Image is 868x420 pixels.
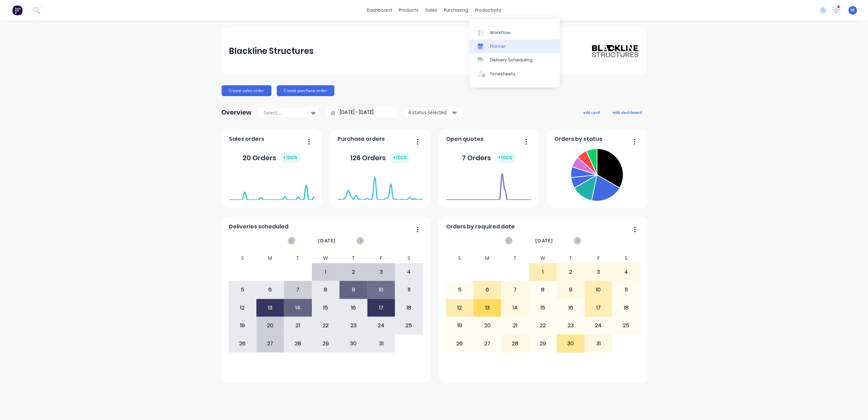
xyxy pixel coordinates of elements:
[340,264,367,281] div: 2
[470,67,560,81] a: Timesheets
[495,152,516,163] div: + 100 %
[474,253,502,263] div: M
[312,253,340,263] div: W
[474,335,501,352] div: 27
[340,299,367,316] div: 16
[222,85,271,96] button: Create sales order
[502,281,529,298] div: 7
[490,71,516,77] div: Timesheets
[502,335,529,352] div: 28
[613,299,640,316] div: 18
[12,5,22,15] img: Factory
[368,317,395,334] div: 24
[591,44,639,58] img: Blackline Structures
[312,317,340,334] div: 22
[229,299,256,316] div: 12
[284,299,312,316] div: 14
[502,317,529,334] div: 21
[422,5,441,15] div: sales
[530,317,557,334] div: 22
[557,264,584,281] div: 2
[368,299,395,316] div: 17
[470,40,560,53] a: Planner
[390,152,410,163] div: + 100 %
[530,264,557,281] div: 1
[490,30,510,36] div: Workflow
[222,106,252,119] div: Overview
[368,335,395,352] div: 31
[446,223,515,231] span: Orders by required date
[585,299,612,316] div: 17
[490,43,506,49] div: Planner
[395,253,423,263] div: S
[470,26,560,39] a: Workflow
[284,253,312,263] div: T
[474,317,501,334] div: 20
[585,253,613,263] div: F
[585,281,612,298] div: 10
[502,299,529,316] div: 14
[281,152,301,163] div: + 100 %
[395,299,423,316] div: 18
[585,335,612,352] div: 31
[229,281,256,298] div: 5
[446,253,474,263] div: S
[474,299,501,316] div: 13
[350,152,410,163] div: 126 Orders
[284,317,312,334] div: 21
[368,281,395,298] div: 10
[363,5,395,15] a: dashboard
[312,281,340,298] div: 8
[554,135,602,143] span: Orders by status
[613,264,640,281] div: 4
[585,264,612,281] div: 3
[395,264,423,281] div: 4
[557,253,585,263] div: T
[557,335,584,352] div: 30
[441,5,472,15] div: purchasing
[257,299,284,316] div: 13
[243,152,301,163] div: 20 Orders
[277,85,334,96] button: Create purchase order
[256,253,284,263] div: M
[340,281,367,298] div: 9
[530,299,557,316] div: 15
[557,281,584,298] div: 9
[340,253,367,263] div: T
[229,317,256,334] div: 19
[446,281,473,298] div: 5
[229,135,264,143] span: Sales orders
[530,335,557,352] div: 29
[579,108,604,117] button: add card
[312,264,340,281] div: 1
[228,253,256,263] div: S
[612,253,640,263] div: S
[474,281,501,298] div: 6
[312,299,340,316] div: 15
[470,53,560,67] a: Delivery Scheduling
[472,5,505,15] div: productivity
[368,264,395,281] div: 3
[395,317,423,334] div: 25
[446,317,473,334] div: 19
[851,7,855,13] span: IK
[257,281,284,298] div: 6
[312,335,340,352] div: 29
[318,237,336,244] span: [DATE]
[367,253,395,263] div: F
[395,5,422,15] div: products
[340,317,367,334] div: 23
[613,317,640,334] div: 25
[585,317,612,334] div: 24
[284,281,312,298] div: 7
[229,335,256,352] div: 26
[501,253,529,263] div: T
[490,57,533,63] div: Delivery Scheduling
[609,108,647,117] button: edit dashboard
[530,281,557,298] div: 8
[257,335,284,352] div: 27
[557,317,584,334] div: 23
[337,135,385,143] span: Purchase orders
[529,253,557,263] div: W
[257,317,284,334] div: 20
